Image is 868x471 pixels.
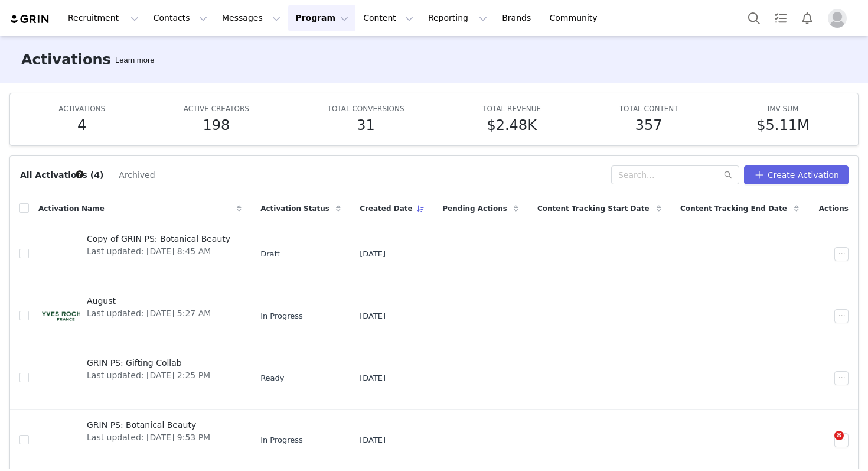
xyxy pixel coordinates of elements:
span: Draft [260,248,280,260]
button: Contacts [146,5,214,31]
span: August [87,295,211,307]
a: Community [543,5,610,31]
img: grin logo [9,14,51,25]
h5: 198 [203,115,230,136]
a: Brands [495,5,541,31]
h5: $5.11M [756,115,809,136]
span: Last updated: [DATE] 2:25 PM [87,369,210,382]
a: AugustLast updated: [DATE] 5:27 AM [38,293,242,340]
span: Activation Status [260,203,329,214]
span: [DATE] [360,310,386,322]
span: Content Tracking End Date [680,203,787,214]
h5: 4 [77,115,86,136]
button: Create Activation [744,165,849,184]
button: Messages [215,5,288,31]
span: [DATE] [360,372,386,384]
button: All Activations (4) [19,165,104,184]
h5: 31 [357,115,375,136]
a: GRIN PS: Gifting CollabLast updated: [DATE] 2:25 PM [38,355,242,402]
h5: 357 [635,115,663,136]
span: In Progress [260,310,303,322]
h3: Activations [21,49,111,70]
button: Recruitment [61,5,146,31]
span: Last updated: [DATE] 9:53 PM [87,431,210,444]
span: Created Date [360,203,413,214]
span: Content Tracking Start Date [537,203,650,214]
span: IMV SUM [768,105,799,113]
span: Activation Name [38,203,105,214]
a: Copy of GRIN PS: Botanical BeautyLast updated: [DATE] 8:45 AM [38,230,242,278]
input: Search... [611,165,739,184]
a: GRIN PS: Botanical BeautyLast updated: [DATE] 9:53 PM [38,417,242,464]
button: Profile [821,9,859,28]
button: Search [741,5,767,31]
button: Reporting [421,5,494,31]
button: Archived [118,165,155,184]
span: ACTIVATIONS [58,105,105,113]
span: GRIN PS: Gifting Collab [87,357,210,369]
span: GRIN PS: Botanical Beauty [87,419,210,431]
span: Copy of GRIN PS: Botanical Beauty [87,233,230,245]
span: Pending Actions [442,203,507,214]
span: Ready [260,372,284,384]
div: Tooltip anchor [74,169,85,180]
span: Last updated: [DATE] 5:27 AM [87,307,211,320]
span: TOTAL CONTENT [619,105,678,113]
span: 8 [834,431,844,440]
span: Last updated: [DATE] 8:45 AM [87,245,230,258]
iframe: Intercom live chat [810,431,838,459]
img: placeholder-profile.jpg [828,9,847,28]
span: TOTAL CONVERSIONS [328,105,404,113]
div: Actions [808,196,858,221]
div: Tooltip anchor [113,54,156,66]
span: [DATE] [360,248,386,260]
h5: $2.48K [487,115,536,136]
a: Tasks [768,5,794,31]
button: Program [288,5,355,31]
span: ACTIVE CREATORS [184,105,249,113]
button: Content [356,5,420,31]
span: In Progress [260,434,303,446]
i: icon: search [724,171,732,179]
span: [DATE] [360,434,386,446]
span: TOTAL REVENUE [482,105,541,113]
button: Notifications [794,5,820,31]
